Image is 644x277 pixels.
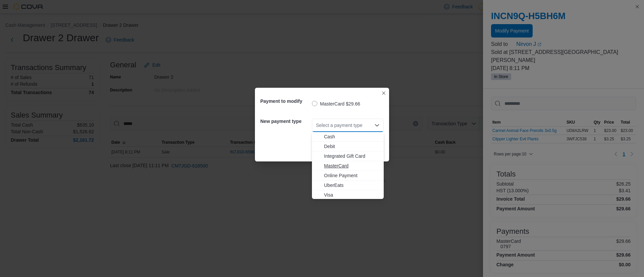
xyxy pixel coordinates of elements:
[324,153,380,159] span: Integrated Gift Card
[324,172,380,179] span: Online Payment
[260,94,311,108] h5: Payment to modify
[324,182,380,189] span: UberEats
[312,181,384,190] button: UberEats
[312,171,384,181] button: Online Payment
[312,142,384,151] button: Debit
[312,132,384,200] div: Choose from the following options
[312,100,360,108] label: MasterCard $29.66
[260,115,311,128] h5: New payment type
[312,190,384,200] button: Visa
[312,132,384,142] button: Cash
[324,133,380,140] span: Cash
[324,162,380,169] span: MasterCard
[312,151,384,161] button: Integrated Gift Card
[324,143,380,150] span: Debit
[324,192,380,198] span: Visa
[374,123,380,128] button: Close list of options
[380,89,388,97] button: Closes this modal window
[316,121,317,129] input: Accessible screen reader label
[312,161,384,171] button: MasterCard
